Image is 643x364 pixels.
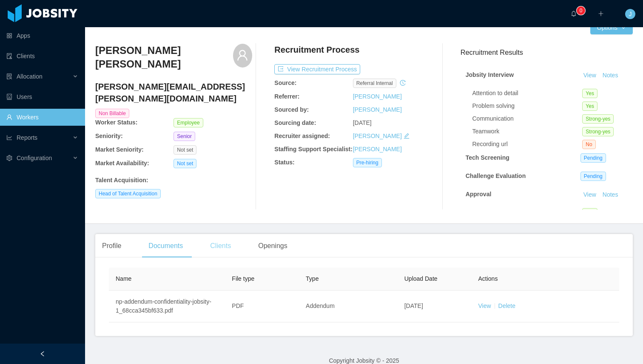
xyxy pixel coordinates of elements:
[466,154,509,161] strong: Tech Screening
[6,88,78,105] a: icon: robotUsers
[599,71,622,81] button: Notes
[109,291,225,322] td: np-addendum-confidentiality-jobsity-1_68cca345bf633.pdf
[6,48,78,65] a: icon: auditClients
[95,189,161,198] span: Head of Talent Acquisition
[353,79,396,88] span: Referral internal
[236,49,248,61] i: icon: user
[472,127,583,136] div: Teamwork
[580,72,599,79] a: View
[274,106,309,113] b: Sourced by:
[598,11,604,17] i: icon: plus
[274,146,353,152] b: Staffing Support Specialist:
[478,302,491,309] a: View
[142,234,190,258] div: Documents
[95,146,144,153] b: Market Seniority:
[203,234,238,258] div: Clients
[274,66,360,73] a: icon: exportView Recruitment Process
[6,155,12,161] i: icon: setting
[590,21,633,34] button: Optionsicon: down
[232,275,254,282] span: File type
[116,275,131,282] span: Name
[6,109,78,126] a: icon: userWorkers
[599,190,622,200] button: Notes
[353,93,402,100] a: [PERSON_NAME]
[17,155,52,161] span: Configuration
[306,275,319,282] span: Type
[580,153,606,163] span: Pending
[95,44,233,71] h3: [PERSON_NAME] [PERSON_NAME]
[404,275,438,282] span: Upload Date
[6,27,78,44] a: icon: appstoreApps
[472,102,583,110] div: Problem solving
[478,275,498,282] span: Actions
[629,9,632,19] span: J
[472,140,583,149] div: Recording url
[225,291,299,322] td: PDF
[582,114,614,124] span: Strong-yes
[400,80,406,86] i: icon: history
[466,191,492,198] strong: Approval
[353,158,382,167] span: Pre-hiring
[404,133,410,139] i: icon: edit
[17,73,43,80] span: Allocation
[174,159,196,168] span: Not set
[95,133,123,139] b: Seniority:
[306,302,335,309] span: Addendum
[174,145,196,155] span: Not set
[95,81,252,104] h4: [PERSON_NAME][EMAIL_ADDRESS][PERSON_NAME][DOMAIN_NAME]
[353,133,402,139] a: [PERSON_NAME]
[498,302,515,309] a: Delete
[582,140,595,149] span: No
[95,119,137,126] b: Worker Status:
[274,159,294,166] b: Status:
[17,134,37,141] span: Reports
[274,64,360,74] button: icon: exportView Recruitment Process
[95,160,149,166] b: Market Availability:
[571,11,577,17] i: icon: bell
[274,44,359,56] h4: Recruitment Process
[582,89,597,98] span: Yes
[251,234,294,258] div: Openings
[6,73,12,79] i: icon: solution
[274,119,316,126] b: Sourcing date:
[466,172,526,179] strong: Challenge Evaluation
[582,102,597,111] span: Yes
[174,118,203,127] span: Employee
[274,79,296,86] b: Source:
[353,106,402,113] a: [PERSON_NAME]
[466,71,514,78] strong: Jobsity Interview
[577,6,585,15] sup: 0
[404,302,423,309] span: [DATE]
[274,133,330,139] b: Recruiter assigned:
[274,93,299,100] b: Referrer:
[582,208,597,217] span: Yes
[95,177,148,183] b: Talent Acquisition :
[461,47,633,58] h3: Recruitment Results
[353,146,402,152] a: [PERSON_NAME]
[580,191,599,198] a: View
[6,135,12,141] i: icon: line-chart
[95,109,129,118] span: Non Billable
[95,234,128,258] div: Profile
[580,172,606,181] span: Pending
[472,114,583,123] div: Communication
[353,119,372,126] span: [DATE]
[472,208,583,217] div: Approved
[582,127,614,136] span: Strong-yes
[174,132,195,141] span: Senior
[472,89,583,98] div: Attention to detail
